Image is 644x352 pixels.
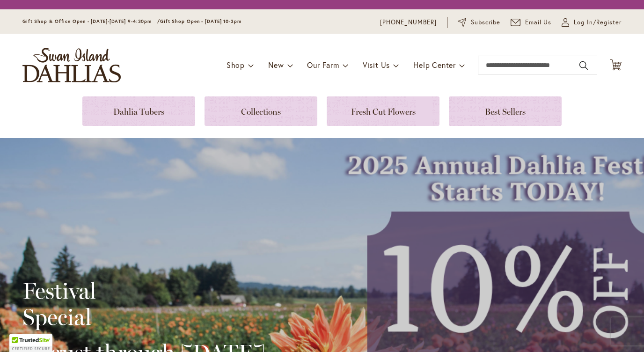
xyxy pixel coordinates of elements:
span: Help Center [413,60,456,70]
span: Subscribe [471,18,500,27]
a: [PHONE_NUMBER] [380,18,437,27]
a: Email Us [511,18,552,27]
a: store logo [22,48,121,82]
span: New [268,60,284,70]
a: Subscribe [458,18,500,27]
button: Search [579,58,588,73]
span: Log In/Register [574,18,622,27]
span: Gift Shop & Office Open - [DATE]-[DATE] 9-4:30pm / [22,18,160,24]
a: Log In/Register [562,18,622,27]
span: Our Farm [307,60,339,70]
span: Email Us [525,18,552,27]
span: Visit Us [363,60,390,70]
span: Shop [227,60,245,70]
span: Gift Shop Open - [DATE] 10-3pm [160,18,241,24]
h2: Festival Special [22,278,265,330]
